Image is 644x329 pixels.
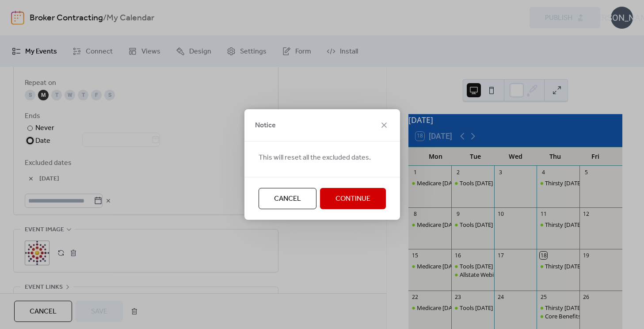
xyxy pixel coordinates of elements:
[320,188,386,209] button: Continue
[274,194,301,204] span: Cancel
[259,188,316,209] button: Cancel
[335,194,370,204] span: Continue
[255,120,276,131] span: Notice
[259,153,371,163] span: This will reset all the excluded dates.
